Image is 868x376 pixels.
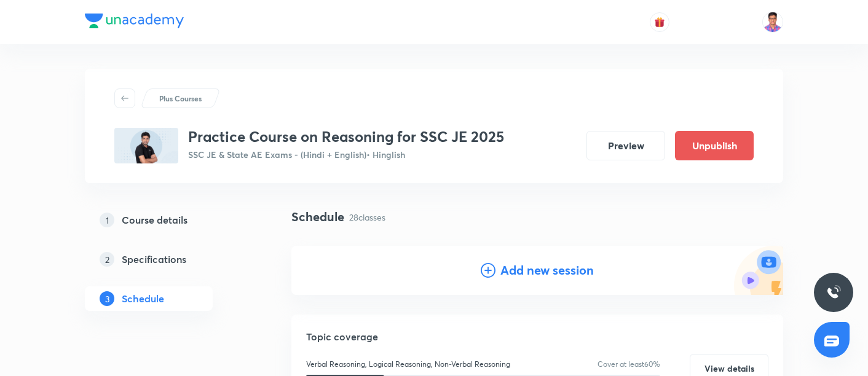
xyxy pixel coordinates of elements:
p: Cover at least 60 % [598,359,660,370]
a: Company Logo [85,14,184,31]
h5: Schedule [122,291,164,306]
h4: Schedule [291,208,344,226]
p: 1 [100,213,114,227]
button: Preview [586,131,665,160]
img: avatar [654,17,665,28]
p: 28 classes [349,211,385,224]
a: 2Specifications [85,247,252,272]
p: Plus Courses [159,93,202,104]
h5: Course details [122,213,187,227]
p: Verbal Reasoning, Logical Reasoning, Non-Verbal Reasoning [306,359,510,370]
img: Add [734,246,783,295]
h5: Specifications [122,252,186,267]
img: 28DB1136-0F19-450F-BD23-986AD3A15CD5_plus.png [114,128,178,163]
p: SSC JE & State AE Exams - (Hindi + English) • Hinglish [188,148,504,161]
img: Tejas Sharma [762,12,783,33]
button: Unpublish [675,131,754,160]
img: Company Logo [85,14,184,28]
a: 1Course details [85,208,252,232]
h5: Topic coverage [306,329,768,344]
button: avatar [650,12,669,32]
h3: Practice Course on Reasoning for SSC JE 2025 [188,128,504,146]
h4: Add new session [500,261,594,280]
p: 2 [100,252,114,267]
img: ttu [826,285,841,300]
p: 3 [100,291,114,306]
